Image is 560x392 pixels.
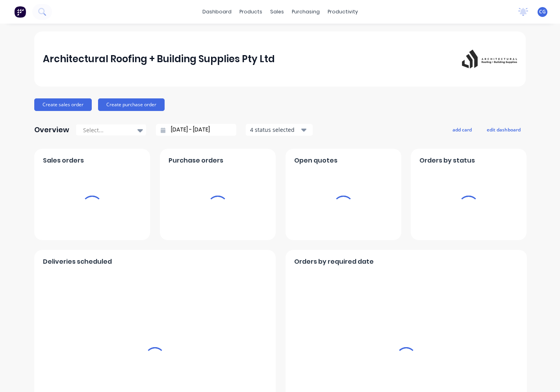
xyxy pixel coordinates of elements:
div: Architectural Roofing + Building Supplies Pty Ltd [43,51,275,67]
div: Overview [34,122,69,138]
div: products [235,6,266,18]
button: Create sales order [34,98,92,111]
div: 4 status selected [250,126,300,134]
img: Architectural Roofing + Building Supplies Pty Ltd [462,50,517,69]
span: Open quotes [294,156,337,165]
span: Orders by required date [294,257,374,266]
span: Orders by status [419,156,475,165]
span: Sales orders [43,156,84,165]
span: CG [539,8,546,15]
button: add card [447,124,477,135]
button: 4 status selected [246,124,313,136]
button: Create purchase order [98,98,165,111]
img: Factory [14,6,26,18]
span: Purchase orders [169,156,223,165]
a: dashboard [198,6,235,18]
div: productivity [324,6,362,18]
button: edit dashboard [482,124,526,135]
div: sales [266,6,288,18]
span: Deliveries scheduled [43,257,112,266]
div: purchasing [288,6,324,18]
